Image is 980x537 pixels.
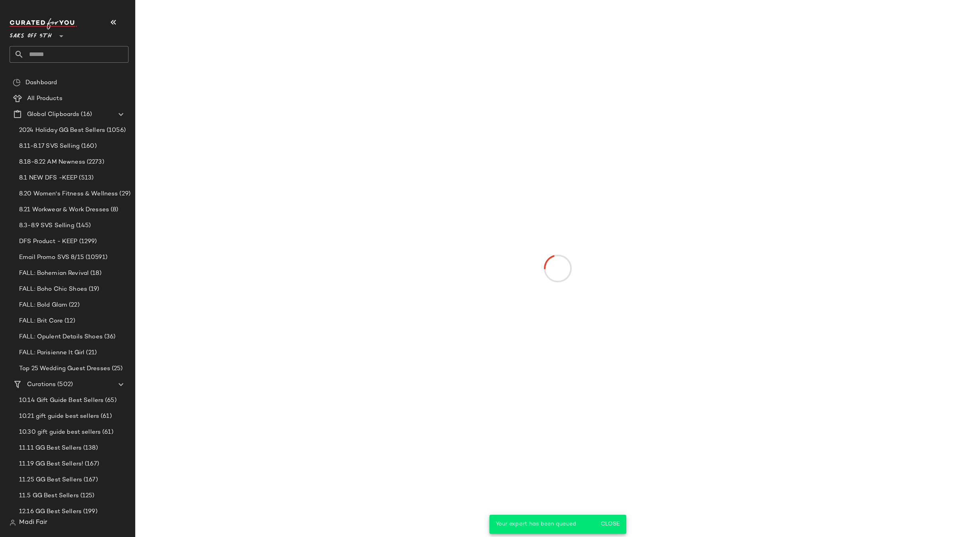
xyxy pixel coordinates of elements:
span: (199) [82,507,97,516]
span: Dashboard [25,78,57,87]
span: 8.18-8.22 AM Newness [19,158,85,167]
span: (18) [89,269,101,278]
span: (12) [63,317,75,326]
span: (16) [79,110,92,119]
span: 8.11-8.17 SVS Selling [19,142,80,151]
span: (61) [99,412,112,421]
span: (8) [109,205,118,214]
span: Global Clipboards [27,110,79,119]
span: 10.14 Gift Guide Best Sellers [19,396,103,405]
span: 11.25 GG Best Sellers [19,475,82,485]
span: (2273) [85,158,104,167]
span: 10.21 gift guide best sellers [19,412,99,421]
span: (21) [84,348,97,357]
span: (1299) [78,237,97,246]
span: (167) [83,460,99,469]
span: FALL: Bold Glam [19,301,67,310]
span: (61) [101,428,113,437]
img: svg%3e [13,79,21,87]
span: (25) [110,364,123,373]
span: All Products [27,94,62,103]
span: FALL: Bohemian Revival [19,269,89,278]
span: 12.16 GG Best Sellers [19,507,82,516]
span: (167) [82,475,98,485]
span: FALL: Opulent Details Shoes [19,332,103,342]
span: 11.19 GG Best Sellers! [19,460,83,469]
span: Top 25 Wedding Guest Dresses [19,364,110,373]
span: (125) [79,491,95,500]
span: Email Promo SVS 8/15 [19,253,84,262]
span: Madi Fair [19,518,47,527]
span: (19) [87,285,99,294]
span: (22) [67,301,80,310]
span: (513) [77,174,94,183]
span: 8.3-8.9 SVS Selling [19,221,74,230]
span: FALL: Brit Core [19,317,63,326]
span: 11.5 GG Best Sellers [19,491,79,500]
span: Saks OFF 5TH [10,27,52,41]
span: 10.30 gift guide best sellers [19,428,101,437]
button: Close [597,517,623,531]
span: (502) [56,380,73,389]
span: (1056) [105,126,126,135]
span: 11.11 GG Best Sellers [19,444,82,453]
span: (36) [103,332,116,342]
span: (65) [103,396,117,405]
span: (160) [80,142,97,151]
span: (29) [118,189,131,199]
span: (10591) [84,253,107,262]
span: (145) [74,221,91,230]
span: (138) [82,444,98,453]
span: Curations [27,380,56,389]
span: Close [600,521,620,527]
span: FALL: Parisienne It Girl [19,348,84,357]
img: cfy_white_logo.C9jOOHJF.svg [10,18,77,29]
span: FALL: Boho Chic Shoes [19,285,87,294]
span: DFS Product - KEEP [19,237,78,246]
span: 2024 Holiday GG Best Sellers [19,126,105,135]
span: 8.1 NEW DFS -KEEP [19,174,77,183]
span: Your export has been queued [496,521,577,527]
span: 8.21 Workwear & Work Dresses [19,205,109,214]
img: svg%3e [10,520,16,526]
span: 8.20 Women's Fitness & Wellness [19,189,118,199]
